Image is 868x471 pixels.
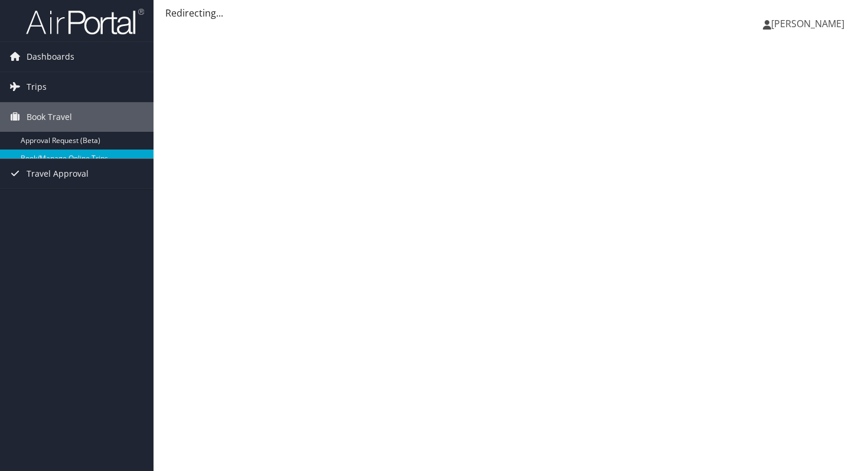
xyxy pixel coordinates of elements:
span: [PERSON_NAME] [771,17,844,30]
span: Book Travel [27,102,72,132]
img: airportal-logo.png [26,8,144,35]
span: Dashboards [27,42,74,72]
span: Travel Approval [27,159,89,189]
div: Redirecting... [165,6,856,20]
span: Trips [27,72,47,102]
a: [PERSON_NAME] [763,6,856,41]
